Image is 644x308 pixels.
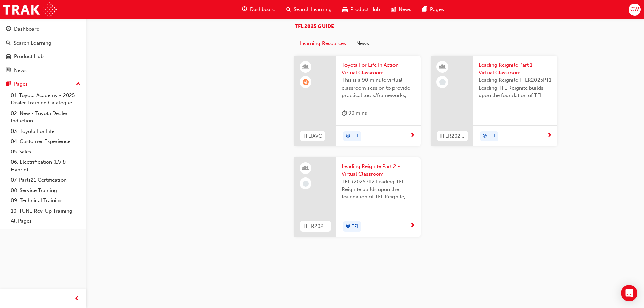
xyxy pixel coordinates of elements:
span: learningRecordVerb_NONE-icon [303,181,309,187]
a: pages-iconPages [417,3,449,17]
a: 04. Customer Experience [8,136,84,147]
img: Trak [3,2,57,17]
span: news-icon [391,5,396,14]
span: learningResourceType_INSTRUCTOR_LED-icon [303,63,308,71]
span: TFLIAVC [303,132,322,140]
span: TFLR2025PT1 [439,132,465,140]
a: 01. Toyota Academy - 2025 Dealer Training Catalogue [8,90,84,108]
span: Leading Reignite Part 1 - Virtual Classroom [479,61,552,76]
a: 03. Toyota For Life [8,126,84,137]
span: search-icon [286,5,291,14]
a: search-iconSearch Learning [281,3,337,17]
span: learningRecordVerb_NONE-icon [439,79,446,85]
a: 05. Sales [8,147,84,157]
button: Pages [3,78,84,90]
a: car-iconProduct Hub [337,3,385,17]
span: next-icon [410,223,415,229]
a: 10. TUNE Rev-Up Training [8,206,84,216]
span: target-icon [482,132,487,141]
span: Pages [430,6,444,14]
span: learningResourceType_INSTRUCTOR_LED-icon [303,164,308,173]
span: pages-icon [422,5,427,14]
span: CW [630,6,639,14]
span: Search Learning [294,6,332,14]
span: TFLR2025PT2 [303,222,328,230]
span: guage-icon [242,5,247,14]
span: News [399,6,411,14]
span: next-icon [410,133,415,139]
a: news-iconNews [385,3,417,17]
span: duration-icon [342,109,347,117]
span: Leading Reignite TFLR2025PT1 Leading TFL Reignite builds upon the foundation of TFL Reignite, rea... [479,76,552,99]
a: TFLR2025PT2Leading Reignite Part 2 - Virtual ClassroomTFLR2025PT2 Leading TFL Reignite builds upo... [294,157,421,237]
div: Product Hub [14,53,44,61]
div: Open Intercom Messenger [621,285,637,301]
div: 90 mins [342,109,367,117]
span: pages-icon [6,81,11,87]
a: 09. Technical Training [8,195,84,206]
div: Pages [14,80,28,88]
a: Search Learning [3,37,84,49]
span: car-icon [6,54,11,60]
span: learningRecordVerb_WAITLIST-icon [303,79,309,85]
span: next-icon [547,133,552,139]
span: Product Hub [350,6,380,14]
a: All Pages [8,216,84,227]
span: guage-icon [6,26,11,32]
span: up-icon [76,80,81,89]
span: Toyota For Life In Action - Virtual Classroom [342,61,415,76]
a: 08. Service Training [8,185,84,196]
a: 07. Parts21 Certification [8,175,84,185]
a: guage-iconDashboard [237,3,281,17]
div: News [14,67,27,74]
button: CW [629,4,641,16]
span: target-icon [345,222,350,231]
div: Search Learning [14,39,51,47]
span: TFLR2025PT2 Leading TFL Reignite builds upon the foundation of TFL Reignite, reaffirming our comm... [342,178,415,201]
span: TFL [352,223,359,231]
span: car-icon [342,5,348,14]
button: DashboardSearch LearningProduct HubNews [3,22,84,78]
span: prev-icon [74,294,79,303]
button: Learning Resources [295,37,351,50]
span: TFL [488,132,496,140]
span: Dashboard [250,6,276,14]
a: Dashboard [3,23,84,35]
span: TFL [352,132,359,140]
div: Dashboard [14,25,40,33]
span: Leading Reignite Part 2 - Virtual Classroom [342,163,415,178]
button: News [351,37,374,50]
a: 02. New - Toyota Dealer Induction [8,108,84,126]
a: News [3,64,84,77]
span: search-icon [6,40,11,46]
a: TFLR2025PT1Leading Reignite Part 1 - Virtual ClassroomLeading Reignite TFLR2025PT1 Leading TFL Re... [431,56,557,146]
span: learningResourceType_INSTRUCTOR_LED-icon [440,63,445,71]
span: news-icon [6,68,11,74]
a: TFLIAVCToyota For Life In Action - Virtual ClassroomThis is a 90 minute virtual classroom session... [294,56,421,146]
span: target-icon [345,132,350,141]
span: This is a 90 minute virtual classroom session to provide practical tools/frameworks, behaviours a... [342,76,415,99]
a: Product Hub [3,50,84,63]
a: TFL 2025 GUIDE [295,23,334,29]
a: 06. Electrification (EV & Hybrid) [8,157,84,175]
